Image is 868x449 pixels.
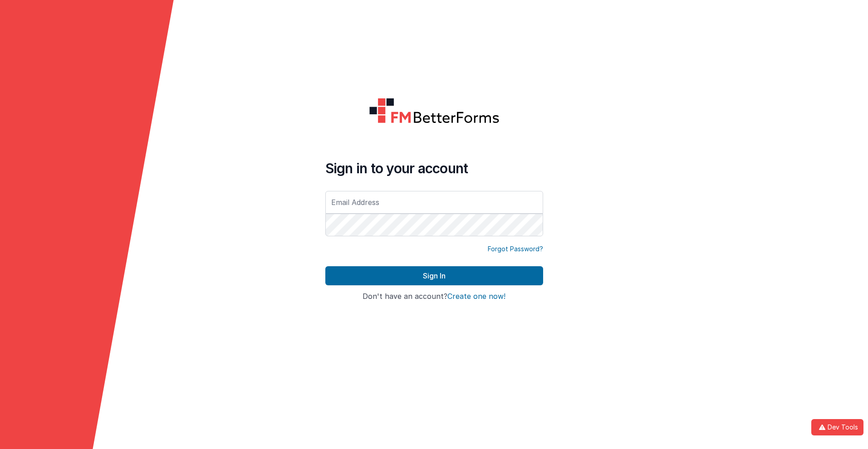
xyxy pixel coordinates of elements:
[811,419,863,435] button: Dev Tools
[325,266,543,285] button: Sign In
[325,160,543,176] h4: Sign in to your account
[325,191,543,214] input: Email Address
[447,293,505,301] button: Create one now!
[325,293,543,301] h4: Don't have an account?
[488,244,543,254] a: Forgot Password?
